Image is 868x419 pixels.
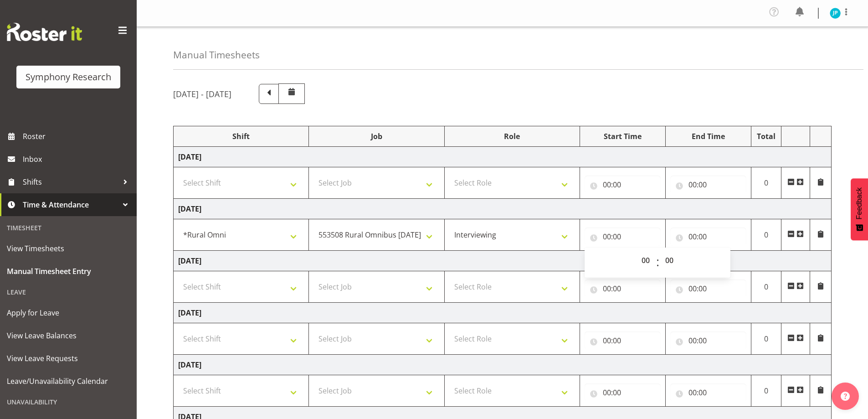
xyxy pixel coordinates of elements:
input: Click to select... [585,176,661,194]
span: : [656,251,659,274]
input: Click to select... [585,279,661,298]
h5: [DATE] - [DATE] [173,89,231,99]
input: Click to select... [585,383,661,402]
span: View Leave Requests [7,352,130,365]
a: Apply for Leave [2,301,134,324]
button: Feedback - Show survey [851,178,868,240]
div: Leave [2,283,134,301]
td: [DATE] [174,251,832,271]
div: Timesheet [2,218,134,237]
td: 0 [751,271,781,303]
a: View Leave Balances [2,324,134,347]
div: Symphony Research [26,70,111,84]
span: Shifts [23,175,118,189]
span: Manual Timesheet Entry [7,264,130,278]
td: [DATE] [174,303,832,323]
td: 0 [751,375,781,407]
span: Inbox [23,152,132,166]
div: Unavailability [2,393,134,411]
input: Click to select... [670,331,746,350]
span: Feedback [855,187,863,219]
img: Rosterit website logo [7,23,82,41]
a: Manual Timesheet Entry [2,260,134,283]
div: Job [313,131,439,142]
input: Click to select... [670,228,746,246]
input: Click to select... [585,331,661,350]
span: Time & Attendance [23,198,118,212]
span: View Leave Balances [7,329,130,342]
div: Total [756,131,777,142]
h4: Manual Timesheets [173,50,260,60]
a: Leave/Unavailability Calendar [2,370,134,393]
div: Start Time [585,131,661,142]
a: View Leave Requests [2,347,134,370]
td: 0 [751,167,781,199]
input: Click to select... [670,176,746,194]
td: [DATE] [174,355,832,375]
a: View Timesheets [2,237,134,260]
span: Apply for Leave [7,306,130,320]
span: Leave/Unavailability Calendar [7,374,130,388]
img: help-xxl-2.png [841,392,850,401]
div: Shift [178,131,304,142]
input: Click to select... [585,228,661,246]
div: End Time [670,131,746,142]
td: 0 [751,323,781,355]
td: [DATE] [174,147,832,167]
span: View Timesheets [7,242,130,255]
img: jake-pringle11873.jpg [830,8,841,19]
span: Roster [23,129,132,143]
input: Click to select... [670,383,746,402]
td: 0 [751,219,781,251]
input: Click to select... [670,279,746,298]
td: [DATE] [174,199,832,219]
div: Role [449,131,575,142]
